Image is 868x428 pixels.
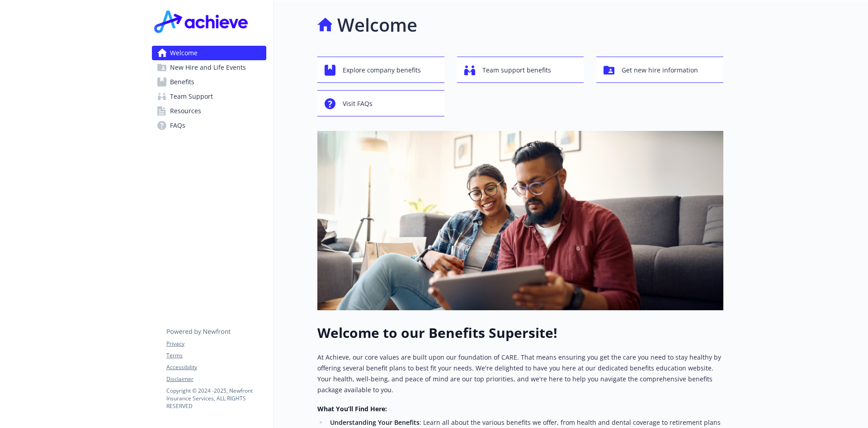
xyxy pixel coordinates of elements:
[152,75,266,89] a: Benefits
[457,57,584,83] button: Team support benefits
[317,325,723,341] h1: Welcome to our Benefits Supersite!
[170,60,246,75] span: New Hire and Life Events
[152,118,266,133] a: FAQs
[152,46,266,60] a: Welcome
[622,62,698,79] span: Get new hire information
[166,363,266,371] a: Accessibility
[170,46,198,60] span: Welcome
[596,57,723,83] button: Get new hire information
[170,118,185,133] span: FAQs
[317,90,444,116] button: Visit FAQs
[152,60,266,75] a: New Hire and Life Events
[170,75,194,89] span: Benefits
[152,104,266,118] a: Resources
[166,351,266,360] a: Terms
[317,352,723,395] p: At Achieve, our core values are built upon our foundation of CARE. That means ensuring you get th...
[317,57,444,83] button: Explore company benefits
[152,89,266,104] a: Team Support
[166,387,266,410] p: Copyright © 2024 - 2025 , Newfront Insurance Services, ALL RIGHTS RESERVED
[317,131,723,310] img: overview page banner
[317,404,387,413] strong: What You’ll Find Here:
[343,62,421,79] span: Explore company benefits
[170,104,201,118] span: Resources
[337,11,417,38] h1: Welcome
[166,340,266,348] a: Privacy
[170,89,213,104] span: Team Support
[330,418,420,427] strong: Understanding Your Benefits
[166,375,266,383] a: Disclaimer
[343,95,373,112] span: Visit FAQs
[482,62,551,79] span: Team support benefits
